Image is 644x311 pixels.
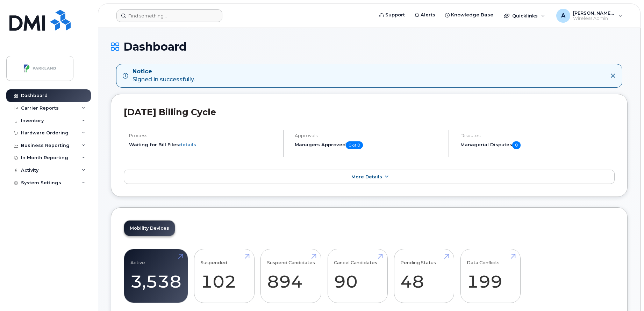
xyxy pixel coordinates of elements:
a: Mobility Devices [124,221,175,236]
h4: Disputes [460,133,615,138]
li: Waiting for Bill Files [129,141,277,148]
h1: Dashboard [111,40,628,53]
h2: [DATE] Billing Cycle [124,107,615,117]
a: Suspend Candidates 894 [267,253,315,299]
a: Suspended 102 [201,253,248,299]
span: More Details [351,174,382,179]
a: details [179,142,196,147]
span: 0 [512,141,521,149]
a: Cancel Candidates 90 [334,253,381,299]
h4: Approvals [295,133,443,138]
h5: Managerial Disputes [460,141,615,149]
a: Pending Status 48 [400,253,448,299]
span: 0 of 0 [346,141,363,149]
h5: Managers Approved [295,141,443,149]
a: Active 3,538 [130,253,181,299]
a: Data Conflicts 199 [467,253,514,299]
div: Signed in successfully. [133,68,195,84]
h4: Process [129,133,277,138]
strong: Notice [133,68,195,76]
